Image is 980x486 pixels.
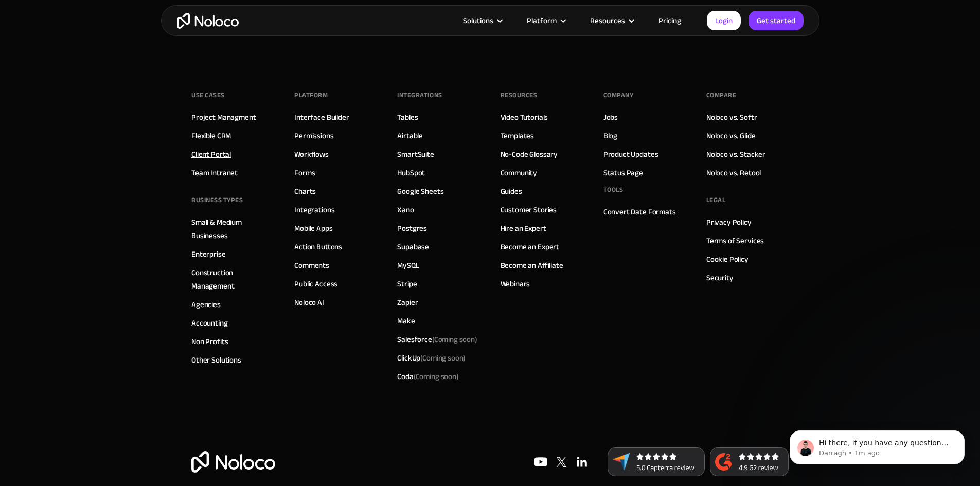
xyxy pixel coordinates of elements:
div: Platform [294,87,328,103]
a: Xano [397,203,414,217]
a: Postgres [397,222,427,235]
div: Coda [397,370,458,383]
a: Noloco vs. Retool [706,166,761,179]
div: Salesforce [397,333,477,346]
a: Construction Management [191,266,274,293]
a: Get started [749,11,804,30]
a: Noloco vs. Glide [706,129,756,142]
a: Team Intranet [191,166,238,179]
a: Become an Affiliate [501,259,563,272]
iframe: Intercom notifications message [774,409,980,481]
a: Project Managment [191,111,256,124]
div: Solutions [463,14,493,27]
a: Webinars [501,277,530,291]
div: Resources [501,87,538,103]
a: Action Buttons [294,240,342,254]
a: Make [397,314,415,328]
a: Supabase [397,240,429,254]
div: Tools [603,182,623,197]
a: Enterprise [191,247,226,261]
a: HubSpot [397,166,425,179]
div: Resources [590,14,625,27]
a: Non Profits [191,335,228,348]
a: Noloco vs. Stacker [706,148,765,161]
a: Pricing [646,14,694,27]
a: No-Code Glossary [501,148,558,161]
a: Tables [397,111,418,124]
div: Use Cases [191,87,225,103]
div: BUSINESS TYPES [191,192,243,208]
a: Client Portal [191,148,231,161]
a: SmartSuite [397,148,434,161]
a: Login [707,11,741,30]
a: Google Sheets [397,185,443,198]
a: Become an Expert [501,240,560,254]
div: Platform [527,14,557,27]
a: Noloco AI [294,296,324,309]
a: Stripe [397,277,417,291]
a: Convert Date Formats [603,205,676,219]
a: Interface Builder [294,111,349,124]
a: Product Updates [603,148,658,161]
a: Blog [603,129,617,142]
a: Mobile Apps [294,222,332,235]
a: Zapier [397,296,418,309]
a: Small & Medium Businesses [191,215,274,242]
span: (Coming soon) [432,332,477,347]
a: Forms [294,166,315,179]
a: Accounting [191,316,228,330]
div: Legal [706,192,726,208]
a: Customer Stories [501,203,557,217]
a: Airtable [397,129,423,142]
a: Community [501,166,538,179]
a: Video Tutorials [501,111,548,124]
a: Guides [501,185,522,198]
a: Terms of Services [706,234,764,247]
div: INTEGRATIONS [397,87,442,103]
a: Comments [294,259,329,272]
a: Status Page [603,166,643,179]
a: Security [706,271,734,284]
a: Jobs [603,111,618,124]
a: Charts [294,185,316,198]
div: Resources [577,14,646,27]
div: Solutions [450,14,514,27]
a: Agencies [191,298,221,311]
a: Other Solutions [191,353,241,367]
div: Platform [514,14,577,27]
a: Cookie Policy [706,253,749,266]
a: Permissions [294,129,333,142]
a: Templates [501,129,534,142]
span: (Coming soon) [414,369,459,384]
span: (Coming soon) [420,351,466,365]
a: Hire an Expert [501,222,546,235]
a: Workflows [294,148,329,161]
a: Integrations [294,203,334,217]
a: Noloco vs. Softr [706,111,757,124]
a: home [177,13,239,29]
a: MySQL [397,259,419,272]
div: Compare [706,87,737,103]
div: ClickUp [397,351,466,365]
div: Company [603,87,634,103]
a: Flexible CRM [191,129,231,142]
a: Privacy Policy [706,215,752,229]
a: Public Access [294,277,337,291]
